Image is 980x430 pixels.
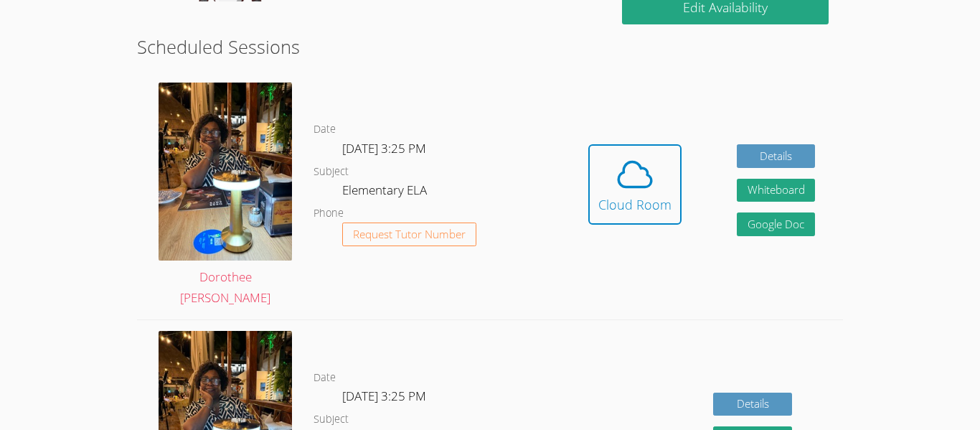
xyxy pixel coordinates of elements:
[342,223,476,246] button: Request Tutor Number
[353,229,466,240] span: Request Tutor Number
[137,33,843,60] h2: Scheduled Sessions
[737,144,816,168] a: Details
[342,140,426,156] span: [DATE] 3:25 PM
[342,180,430,205] dd: Elementary ELA
[713,393,792,416] a: Details
[314,121,336,139] dt: Date
[314,205,344,223] dt: Phone
[159,83,292,309] a: Dorothee [PERSON_NAME]
[588,144,682,225] button: Cloud Room
[314,369,336,387] dt: Date
[737,179,816,202] button: Whiteboard
[598,195,672,215] div: Cloud Room
[159,83,292,261] img: IMG_8217.jpeg
[314,411,349,429] dt: Subject
[737,212,816,236] a: Google Doc
[314,163,349,181] dt: Subject
[342,388,426,404] span: [DATE] 3:25 PM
